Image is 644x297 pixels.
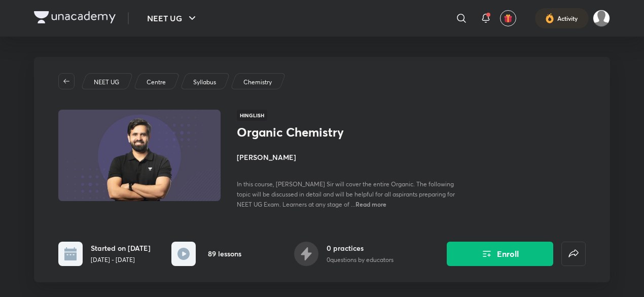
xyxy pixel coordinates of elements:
a: Chemistry [242,78,274,87]
span: Read more [355,200,386,208]
h4: [PERSON_NAME] [237,152,464,162]
span: In this course, [PERSON_NAME] Sir will cover the entire Organic. The following topic will be disc... [237,180,455,208]
img: Company Logo [34,11,116,23]
button: avatar [500,10,516,26]
h6: 0 practices [327,243,393,253]
a: Centre [145,78,168,87]
a: Syllabus [192,78,218,87]
p: Chemistry [243,78,272,87]
h6: 89 lessons [208,248,241,259]
h1: Organic Chemistry [237,125,403,140]
button: Enroll [447,242,553,266]
a: NEET UG [92,78,121,87]
p: [DATE] - [DATE] [91,255,151,265]
img: Thumbnail [57,109,222,202]
p: Centre [147,78,166,87]
img: activity [545,12,554,24]
p: NEET UG [94,78,119,87]
p: 0 questions by educators [327,255,393,265]
a: Company Logo [34,11,116,26]
span: Hinglish [237,110,267,121]
p: Syllabus [193,78,216,87]
button: NEET UG [141,8,204,28]
img: avatar [504,14,513,23]
h6: Started on [DATE] [91,243,151,253]
img: Aman raj [593,10,610,27]
button: false [561,242,586,266]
